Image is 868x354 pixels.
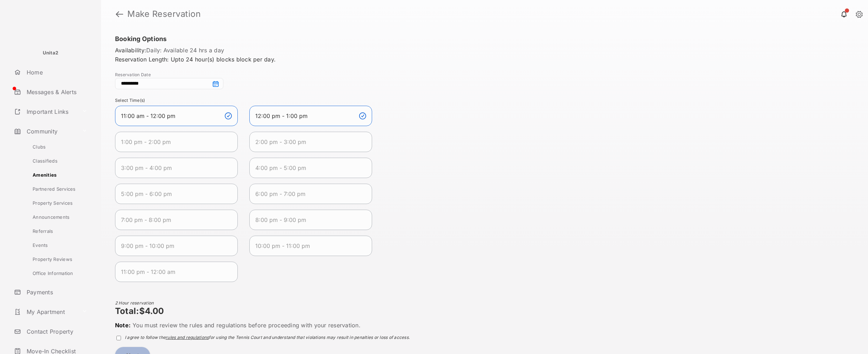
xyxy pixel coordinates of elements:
[13,266,101,284] a: Office Information
[121,138,221,146] span: 1:00 pm - 2:00 pm
[115,306,410,316] span: Total: $4.00
[13,140,101,154] a: Clubs
[11,64,101,81] a: Home
[166,335,209,340] span: rules and regulations
[255,138,355,146] span: 2:00 pm - 3:00 pm
[13,168,101,182] a: Amenities
[255,216,355,224] span: 8:00 pm - 9:00 pm
[11,284,101,301] a: Payments
[13,182,101,196] a: Partnered Services
[13,196,101,210] a: Property Services
[115,35,854,42] h3: Booking Options
[13,252,101,266] a: Property Reviews
[43,50,59,57] p: Unita2
[13,224,101,238] a: Referrals
[127,10,201,18] strong: Make Reservation
[115,98,854,103] div: Select Time(s)
[13,210,101,224] a: Announcements
[11,140,101,284] div: Community
[255,242,355,250] span: 10:00 pm - 11:00 pm
[115,322,361,329] span: You must review the rules and regulations before proceeding with your reservation.
[11,323,101,340] a: Contact Property
[255,164,355,172] span: 4:00 pm - 5:00 pm
[255,112,355,120] span: 12:00 pm - 1:00 pm
[11,123,79,140] a: Community
[121,190,221,198] span: 5:00 pm - 6:00 pm
[11,84,101,100] a: Messages & Alerts
[125,335,410,341] label: I agree to follow the for using the Tennis Court and understand that violations may result in pen...
[163,46,224,54] span: Available 24 hrs a day
[146,46,162,54] span: Daily :
[121,112,221,120] span: 11:00 am - 12:00 pm
[115,300,154,306] label: 2 Hour reservation
[13,154,101,168] a: Classifieds
[13,238,101,252] a: Events
[11,303,79,320] a: My Apartment
[115,46,854,64] div: Reservation Length: Upto 24 hour(s) blocks block per day.
[255,190,355,198] span: 6:00 pm - 7:00 pm
[11,103,79,120] a: Important Links
[121,164,221,172] span: 3:00 pm - 4:00 pm
[121,268,221,276] span: 11:00 pm - 12:00 am
[121,242,221,250] span: 9:00 pm - 10:00 pm
[115,322,130,329] strong: Note:
[115,46,854,54] div: Availability:
[115,72,854,77] div: Reservation Date
[121,216,221,224] span: 7:00 pm - 8:00 pm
